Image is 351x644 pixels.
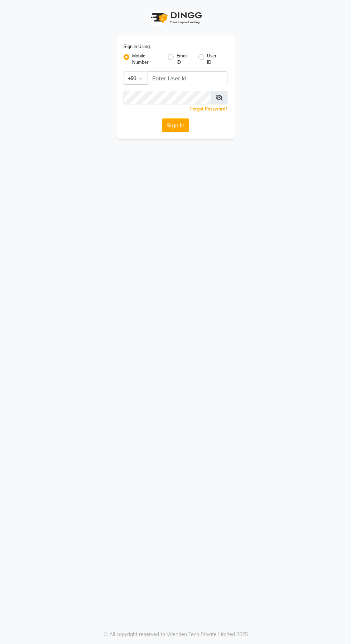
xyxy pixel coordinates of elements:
label: Email ID [177,53,193,66]
img: logo1.svg [147,7,204,28]
input: Username [124,91,211,104]
label: Sign In Using: [124,43,151,50]
label: Mobile Number [132,53,162,66]
button: Sign In [162,118,189,132]
label: User ID [207,53,222,66]
a: Forgot Password? [190,106,227,112]
input: Username [148,71,227,85]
